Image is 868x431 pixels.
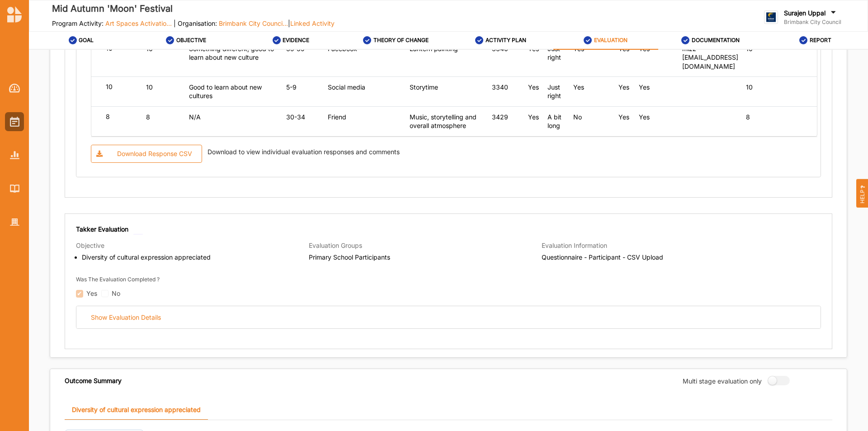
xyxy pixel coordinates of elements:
label: OBJECTIVE [176,37,206,44]
span: Primary School Participants [309,253,542,261]
div: Download to view individual evaluation responses and comments [204,145,400,163]
label: EVIDENCE [283,37,309,44]
span: 8 [146,113,150,121]
span: 10 [146,83,153,91]
div: Yes [528,83,540,91]
label: Mid Autumn 'Moon' Festival [52,1,335,16]
span: Linked Activity [290,19,335,27]
div: Yes [639,113,674,121]
div: 3429 [492,113,520,121]
div: 3340 [492,83,520,91]
label: GOAL [79,37,94,44]
div: No [573,113,611,121]
div: 10 [746,83,764,91]
div: Outcome Summary [65,376,122,385]
img: logo [7,6,22,23]
label: Takker Evaluation [76,225,128,234]
div: N/A [189,113,278,121]
div: Yes [618,113,631,121]
label: REPORT [810,37,831,44]
div: Good to learn about new cultures [189,83,278,100]
div: Yes [528,113,540,121]
a: Library [5,179,24,198]
span: Questionnaire - Participant - CSV Upload [542,253,774,261]
img: Library [10,185,19,192]
div: Yes [573,83,611,91]
span: 8 [106,113,110,120]
label: ACTIVITY PLAN [486,37,526,44]
span: 10 [106,83,113,90]
a: Activities [5,112,24,131]
li: Diversity of cultural expression appreciated [82,253,309,261]
div: Something different, good to learn about new culture [189,44,278,62]
button: Download Response CSV [91,145,202,163]
div: Friend [328,113,401,121]
label: Surajen Uppal [784,9,826,17]
div: Show Evaluation Details [91,313,161,322]
a: Diversity of cultural expression appreciated [65,400,208,420]
div: Just right [547,83,565,100]
span: Evaluation Groups [309,242,362,249]
span: Objective [76,242,104,249]
img: logo [764,10,778,24]
div: 30-34 [286,113,320,121]
div: Download Response CSV [117,150,192,158]
label: EVALUATION [594,37,627,44]
a: Dashboard [5,79,24,98]
label: Program Activity: | Organisation: | [52,19,335,28]
div: Social media [328,83,401,91]
span: Evaluation Information [542,242,607,249]
div: 5-9 [286,83,320,91]
span: Brimbank City Counci... [219,19,288,27]
label: THEORY OF CHANGE [373,37,429,44]
div: mizz-[EMAIL_ADDRESS][DOMAIN_NAME] [682,44,738,71]
img: Organisation [10,218,19,226]
div: Yes [618,83,631,91]
div: Storytime [410,83,484,91]
img: Reports [10,151,19,159]
a: Reports [5,146,24,165]
label: Brimbank City Council [784,19,841,26]
img: Dashboard [9,84,20,93]
span: Art Spaces Activatio... [105,19,172,27]
div: A bit long [547,113,565,130]
label: Multi stage evaluation only [683,377,762,385]
div: 8 [746,113,764,121]
div: Yes [639,83,674,91]
img: Activities [10,117,19,127]
a: Organisation [5,213,24,232]
div: Just right [547,44,565,62]
label: DOCUMENTATION [692,37,740,44]
div: Music, storytelling and overall atmosphere [410,113,484,130]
